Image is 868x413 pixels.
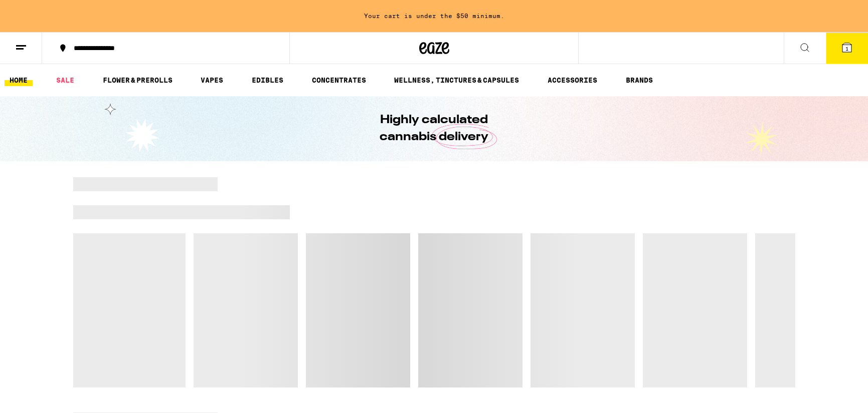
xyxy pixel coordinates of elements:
button: 1 [826,33,868,64]
a: SALE [51,74,79,86]
a: EDIBLES [247,74,288,86]
a: FLOWER & PREROLLS [98,74,178,86]
a: WELLNESS, TINCTURES & CAPSULES [389,74,524,86]
a: VAPES [196,74,228,86]
span: 1 [845,46,848,52]
h1: Highly calculated cannabis delivery [352,112,517,146]
a: CONCENTRATES [307,74,371,86]
a: ACCESSORIES [543,74,602,86]
a: HOME [5,74,33,86]
a: BRANDS [621,74,658,86]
